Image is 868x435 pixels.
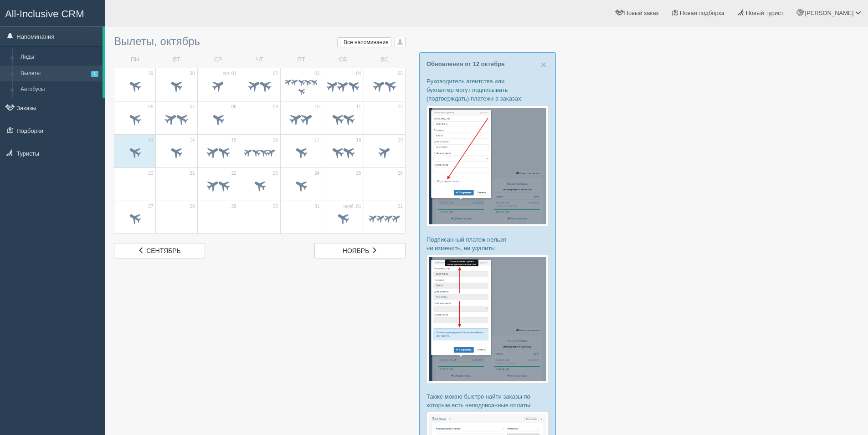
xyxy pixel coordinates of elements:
[426,235,549,253] p: Подписанный платеж нельзя ни изменить, ни удалить:
[114,243,205,258] a: сентябрь
[281,52,322,68] td: ПТ
[16,49,103,66] a: Лиды
[273,71,278,77] span: 02
[624,10,659,16] span: Новый заказ
[398,104,403,110] span: 12
[398,170,403,177] span: 26
[426,61,505,67] a: Обновления от 12 октября
[231,203,236,210] span: 29
[344,203,361,210] span: нояб. 01
[114,35,406,47] h3: Вылеты, октябрь
[156,52,197,68] td: ВТ
[356,137,361,143] span: 18
[197,52,239,68] td: СР
[426,77,549,103] p: Руководитель агентства или бухгалтер могут подписывать (подтверждать) платежи в заказах:
[344,39,389,46] span: Все напоминания
[314,104,319,110] span: 10
[223,71,236,77] span: окт. 01
[541,60,546,69] button: Close
[231,104,236,110] span: 08
[146,247,181,254] span: сентябрь
[273,203,278,210] span: 30
[356,170,361,177] span: 25
[426,106,549,227] img: %D0%BF%D0%BE%D0%B4%D1%82%D0%B2%D0%B5%D1%80%D0%B6%D0%B4%D0%B5%D0%BD%D0%B8%D0%B5-%D0%BE%D0%BF%D0%BB...
[314,71,319,77] span: 03
[314,243,406,258] a: ноябрь
[805,10,853,16] span: [PERSON_NAME]
[746,10,784,16] span: Новый турист
[231,137,236,143] span: 15
[680,10,724,16] span: Новая подборка
[148,170,153,177] span: 20
[114,52,156,68] td: ПН
[343,247,370,254] span: ноябрь
[231,170,236,177] span: 22
[273,137,278,143] span: 16
[239,52,280,68] td: ЧТ
[273,104,278,110] span: 09
[148,137,153,143] span: 13
[91,71,98,77] span: 1
[314,137,319,143] span: 17
[190,170,195,177] span: 21
[398,203,403,210] span: 02
[426,392,549,410] p: Также можно быстро найти заказы по которым есть неподписанные оплаты:
[190,104,195,110] span: 07
[398,137,403,143] span: 19
[0,0,104,25] a: All-Inclusive CRM
[273,170,278,177] span: 23
[190,71,195,77] span: 30
[148,203,153,210] span: 27
[314,203,319,210] span: 31
[190,203,195,210] span: 28
[190,137,195,143] span: 14
[5,8,84,20] span: All-Inclusive CRM
[148,71,153,77] span: 29
[314,170,319,177] span: 24
[364,52,405,68] td: ВС
[16,81,103,98] a: Автобусы
[16,66,103,82] a: Вылеты1
[398,71,403,77] span: 05
[541,59,546,70] span: ×
[322,52,364,68] td: СБ
[148,104,153,110] span: 06
[356,71,361,77] span: 04
[356,104,361,110] span: 11
[426,255,549,383] img: %D0%BF%D0%BE%D0%B4%D1%82%D0%B2%D0%B5%D1%80%D0%B6%D0%B4%D0%B5%D0%BD%D0%B8%D0%B5-%D0%BE%D0%BF%D0%BB...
